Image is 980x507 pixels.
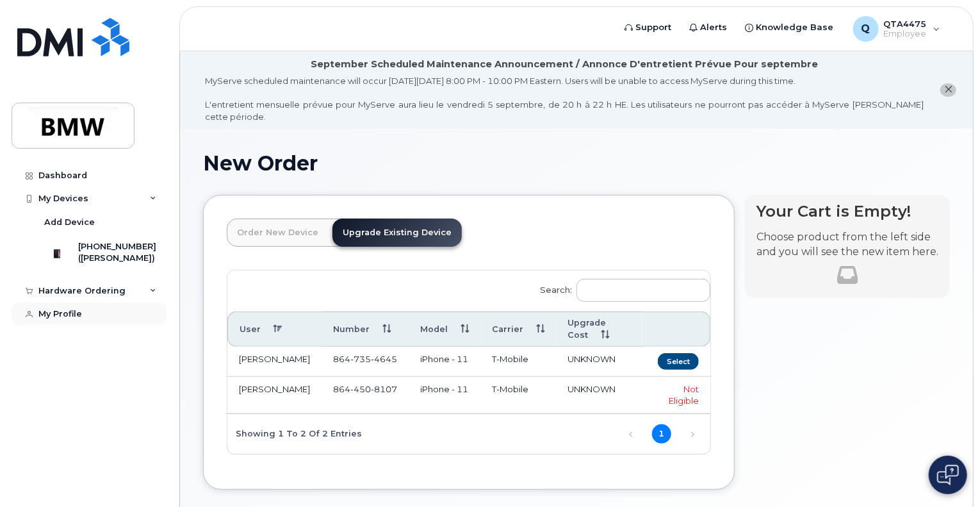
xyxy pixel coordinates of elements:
[409,312,481,347] th: Model: activate to sort column ascending
[576,279,710,302] input: Search:
[350,384,371,394] span: 450
[371,384,397,394] span: 8107
[481,347,557,376] td: T-Mobile
[205,75,924,122] div: MyServe scheduled maintenance will occur [DATE][DATE] 8:00 PM - 10:00 PM Eastern. Users will be u...
[756,230,938,260] p: Choose product from the left side and you will see the new item here.
[557,312,643,347] th: Upgrade Cost: activate to sort column ascending
[227,219,329,247] a: Order New Device
[350,354,371,364] span: 735
[652,424,671,444] a: 1
[409,377,481,414] td: iPhone - 11
[371,354,397,364] span: 4645
[481,312,557,347] th: Carrier: activate to sort column ascending
[683,425,702,444] a: Next
[311,58,818,71] div: September Scheduled Maintenance Announcement / Annonce D'entretient Prévue Pour septembre
[654,383,699,407] div: Not Eligible
[658,353,699,369] button: Select
[203,152,950,174] h1: New Order
[332,219,462,247] a: Upgrade Existing Device
[333,354,397,364] span: 864
[227,312,322,347] th: User: activate to sort column descending
[568,384,616,394] span: UNKNOWN
[532,270,710,306] label: Search:
[937,465,959,485] img: Open chat
[756,203,938,220] h4: Your Cart is Empty!
[940,83,956,97] button: close notification
[409,347,481,376] td: iPhone - 11
[227,347,322,376] td: [PERSON_NAME]
[322,312,409,347] th: Number: activate to sort column ascending
[333,384,397,394] span: 864
[227,377,322,414] td: [PERSON_NAME]
[227,422,362,444] div: Showing 1 to 2 of 2 entries
[568,354,616,364] span: UNKNOWN
[621,425,641,444] a: Previous
[481,377,557,414] td: T-Mobile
